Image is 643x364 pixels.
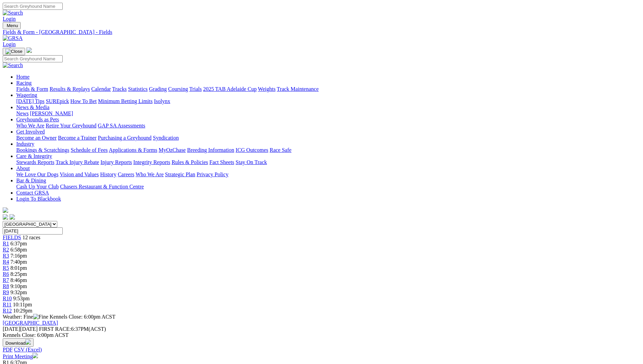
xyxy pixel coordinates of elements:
[16,165,30,171] a: About
[71,98,97,104] a: How To Bet
[3,62,23,68] img: Search
[3,265,9,271] a: R5
[16,153,52,159] a: Care & Integrity
[16,147,69,153] a: Bookings & Scratchings
[16,135,640,141] div: Get Involved
[3,3,63,10] input: Search
[112,86,127,92] a: Tracks
[3,227,63,235] input: Select date
[11,241,27,246] span: 6:37pm
[16,141,34,147] a: Industry
[209,159,234,165] a: Fact Sheets
[3,207,8,213] img: logo-grsa-white.png
[16,190,49,196] a: Contact GRSA
[39,326,71,332] span: FIRST RACE:
[9,214,15,220] img: twitter.svg
[3,29,640,35] a: Fields & Form - [GEOGRAPHIC_DATA] - Fields
[3,326,20,332] span: [DATE]
[16,123,640,129] div: Greyhounds as Pets
[16,98,44,104] a: [DATE] Tips
[3,296,12,301] a: R10
[3,289,9,295] a: R9
[3,241,9,246] a: R1
[71,147,107,153] a: Schedule of Fees
[3,332,640,338] div: Kennels Close: 6:00pm ACST
[98,123,145,128] a: GAP SA Assessments
[16,184,640,190] div: Bar & Dining
[11,271,27,277] span: 8:25pm
[16,184,59,189] a: Cash Up Your Club
[236,159,267,165] a: Stay On Track
[100,159,132,165] a: Injury Reports
[100,171,116,177] a: History
[16,98,640,104] div: Wagering
[11,265,27,271] span: 8:01pm
[16,110,640,117] div: News & Media
[3,48,25,55] button: Toggle navigation
[3,353,38,359] a: Print Meeting
[16,86,48,92] a: Fields & Form
[3,10,23,16] img: Search
[168,86,188,92] a: Coursing
[159,147,186,153] a: MyOzChase
[98,135,152,141] a: Purchasing a Greyhound
[3,326,38,332] span: [DATE]
[136,171,164,177] a: Who We Are
[3,253,9,259] span: R3
[16,104,49,110] a: News & Media
[236,147,268,153] a: ICG Outcomes
[3,235,21,240] a: FIELDS
[3,16,16,22] a: Login
[11,277,27,283] span: 8:46pm
[16,117,59,122] a: Greyhounds as Pets
[16,110,28,116] a: News
[3,271,9,277] span: R6
[33,314,48,320] img: Fine
[258,86,276,92] a: Weights
[16,86,640,92] div: Racing
[7,23,18,28] span: Menu
[25,339,31,345] img: download.svg
[189,86,202,92] a: Trials
[30,110,73,116] a: [PERSON_NAME]
[14,347,42,352] a: CSV (Excel)
[3,283,9,289] span: R8
[13,308,33,314] span: 10:29pm
[11,253,27,259] span: 7:16pm
[60,184,144,189] a: Chasers Restaurant & Function Centre
[109,147,157,153] a: Applications & Forms
[16,171,58,177] a: We Love Our Dogs
[3,277,9,283] span: R7
[58,135,97,141] a: Become a Trainer
[133,159,170,165] a: Integrity Reports
[13,296,30,301] span: 9:53pm
[3,347,13,352] a: PDF
[3,214,8,220] img: facebook.svg
[5,49,22,54] img: Close
[3,320,58,326] a: [GEOGRAPHIC_DATA]
[3,347,640,353] div: Download
[197,171,228,177] a: Privacy Policy
[3,41,16,47] a: Login
[3,259,9,265] a: R4
[91,86,111,92] a: Calendar
[11,247,27,252] span: 6:58pm
[149,86,167,92] a: Grading
[11,289,27,295] span: 9:32pm
[16,80,32,86] a: Racing
[98,98,153,104] a: Minimum Betting Limits
[60,171,99,177] a: Vision and Values
[203,86,257,92] a: 2025 TAB Adelaide Cup
[3,35,23,41] img: GRSA
[3,338,34,347] button: Download
[3,308,12,314] a: R12
[3,247,9,252] span: R2
[16,159,54,165] a: Stewards Reports
[11,259,27,265] span: 7:40pm
[153,135,179,141] a: Syndication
